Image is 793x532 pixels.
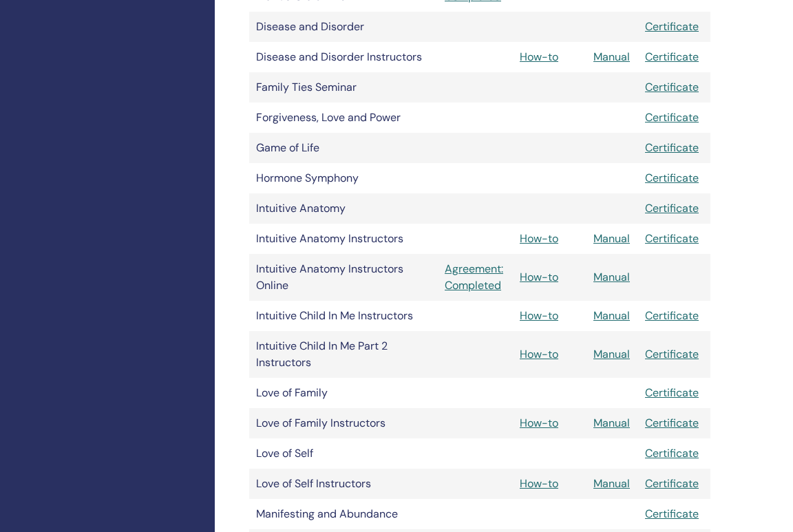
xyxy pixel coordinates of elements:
a: Certificate [645,385,699,400]
a: How-to [520,231,558,246]
td: Family Ties Seminar [249,72,438,103]
td: Disease and Disorder Instructors [249,42,438,72]
a: Certificate [645,201,699,215]
td: Intuitive Anatomy Instructors [249,224,438,254]
a: How-to [520,347,558,361]
a: Manual [593,476,630,491]
td: Forgiveness, Love and Power [249,103,438,133]
a: Certificate [645,347,699,361]
a: Certificate [645,140,699,155]
td: Intuitive Anatomy [249,193,438,224]
td: Manifesting and Abundance [249,499,438,529]
a: Manual [593,308,630,323]
a: Manual [593,50,630,64]
a: Certificate [645,476,699,491]
a: How-to [520,270,558,284]
a: Certificate [645,507,699,521]
a: Certificate [645,110,699,125]
td: Love of Self Instructors [249,469,438,499]
a: How-to [520,308,558,323]
a: Certificate [645,446,699,460]
a: Certificate [645,171,699,185]
td: Intuitive Anatomy Instructors Online [249,254,438,301]
a: Manual [593,270,630,284]
a: Certificate [645,80,699,94]
td: Hormone Symphony [249,163,438,193]
a: Manual [593,347,630,361]
a: How-to [520,50,558,64]
td: Game of Life [249,133,438,163]
a: Agreement: Completed [445,261,506,294]
td: Intuitive Child In Me Instructors [249,301,438,331]
a: How-to [520,416,558,430]
a: How-to [520,476,558,491]
a: Certificate [645,308,699,323]
td: Intuitive Child In Me Part 2 Instructors [249,331,438,378]
td: Love of Self [249,438,438,469]
td: Love of Family [249,378,438,408]
a: Certificate [645,19,699,34]
a: Manual [593,231,630,246]
td: Love of Family Instructors [249,408,438,438]
a: Certificate [645,231,699,246]
a: Certificate [645,50,699,64]
td: Disease and Disorder [249,12,438,42]
a: Certificate [645,416,699,430]
a: Manual [593,416,630,430]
